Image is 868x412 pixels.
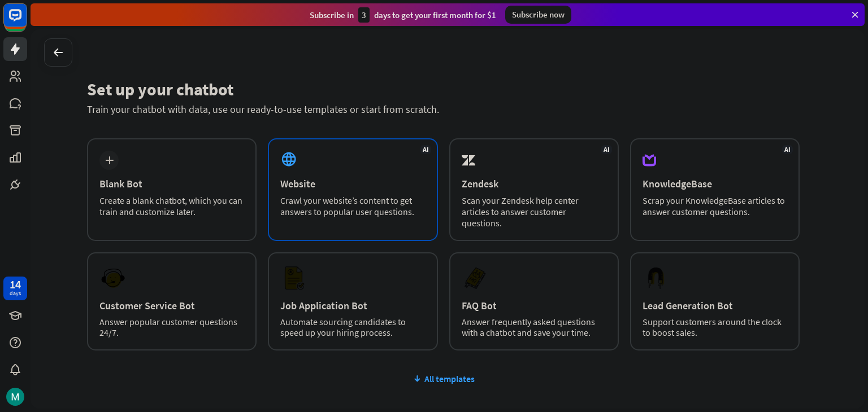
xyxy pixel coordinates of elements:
a: 14 days [3,277,27,300]
div: days [10,290,21,297]
div: 14 [10,279,21,290]
div: Answer frequently asked questions with a chatbot and save your time. [462,317,606,338]
span: AI [420,145,431,154]
div: Zendesk [462,177,606,190]
div: Set up your chatbot [87,78,800,100]
div: Train your chatbot with data, use our ready-to-use templates or start from scratch. [87,103,800,116]
div: Customer Service Bot [99,299,244,312]
i: plus [105,156,114,164]
button: Open LiveChat chat widget [9,5,43,38]
div: Website [280,177,425,190]
div: Job Application Bot [280,299,425,312]
div: Blank Bot [99,177,244,190]
div: Subscribe in days to get your first month for $1 [310,7,496,23]
div: KnowledgeBase [643,177,787,190]
div: 3 [358,7,370,23]
div: All templates [87,373,800,384]
div: FAQ Bot [462,299,606,312]
span: AI [601,145,612,154]
div: Crawl your website’s content to get answers to popular user questions. [280,195,425,217]
div: Lead Generation Bot [643,299,787,312]
div: Answer popular customer questions 24/7. [99,317,244,338]
div: Create a blank chatbot, which you can train and customize later. [99,195,244,217]
div: Subscribe now [505,6,571,24]
div: Scan your Zendesk help center articles to answer customer questions. [462,195,606,229]
div: Scrap your KnowledgeBase articles to answer customer questions. [643,195,787,217]
span: AI [782,145,793,154]
div: Automate sourcing candidates to speed up your hiring process. [280,317,425,338]
div: Support customers around the clock to boost sales. [643,317,787,338]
